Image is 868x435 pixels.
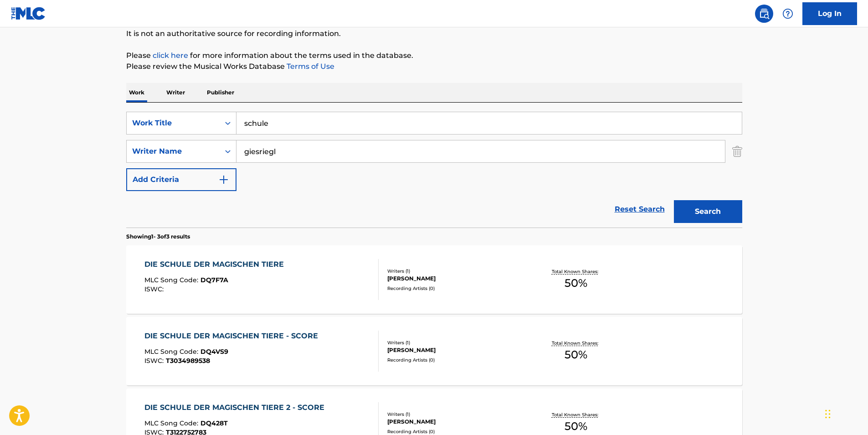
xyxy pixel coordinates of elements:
span: DQ428T [200,419,228,427]
p: Please review the Musical Works Database [126,61,742,72]
a: Log In [802,2,857,25]
div: Ziehen [825,400,831,428]
p: Total Known Shares: [552,411,601,418]
span: 50 % [565,275,587,291]
button: Search [674,200,742,223]
div: [PERSON_NAME] [387,346,525,354]
span: MLC Song Code : [144,347,200,356]
span: DQ4VS9 [200,347,228,356]
div: Recording Artists ( 0 ) [387,428,525,435]
span: 50 % [565,418,587,435]
a: click here [153,51,188,60]
p: Showing 1 - 3 of 3 results [126,233,190,241]
div: Writers ( 1 ) [387,339,525,346]
a: DIE SCHULE DER MAGISCHEN TIEREMLC Song Code:DQ7F7AISWC:Writers (1)[PERSON_NAME]Recording Artists ... [126,245,742,314]
div: Writer Name [132,146,214,157]
div: Recording Artists ( 0 ) [387,285,525,292]
span: T3034989538 [166,357,210,365]
div: Recording Artists ( 0 ) [387,357,525,363]
p: Work [126,83,147,102]
img: 9d2ae6d4665cec9f34b9.svg [218,174,229,185]
a: Public Search [755,5,773,23]
button: Add Criteria [126,168,236,191]
span: 50 % [565,347,587,363]
div: Work Title [132,118,214,129]
img: Delete Criterion [732,140,742,163]
iframe: Chat Widget [822,391,868,435]
img: search [759,8,770,19]
form: Search Form [126,112,742,228]
div: Writers ( 1 ) [387,268,525,274]
span: ISWC : [144,357,166,365]
span: MLC Song Code : [144,276,200,284]
div: DIE SCHULE DER MAGISCHEN TIERE 2 - SCORE [144,402,329,413]
img: help [782,8,793,19]
div: Chat-Widget [822,391,868,435]
div: DIE SCHULE DER MAGISCHEN TIERE [144,259,288,270]
div: DIE SCHULE DER MAGISCHEN TIERE - SCORE [144,331,323,342]
div: [PERSON_NAME] [387,418,525,426]
a: Terms of Use [285,62,334,71]
span: ISWC : [144,285,166,293]
img: MLC Logo [11,7,46,20]
p: Total Known Shares: [552,340,601,347]
span: MLC Song Code : [144,419,200,427]
p: Publisher [204,83,237,102]
a: Reset Search [610,199,669,219]
span: DQ7F7A [200,276,228,284]
p: It is not an authoritative source for recording information. [126,28,742,39]
div: [PERSON_NAME] [387,274,525,283]
a: DIE SCHULE DER MAGISCHEN TIERE - SCOREMLC Song Code:DQ4VS9ISWC:T3034989538Writers (1)[PERSON_NAME... [126,317,742,385]
p: Total Known Shares: [552,268,601,275]
div: Writers ( 1 ) [387,411,525,418]
p: Please for more information about the terms used in the database. [126,50,742,61]
div: Help [779,5,797,23]
p: Writer [164,83,188,102]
